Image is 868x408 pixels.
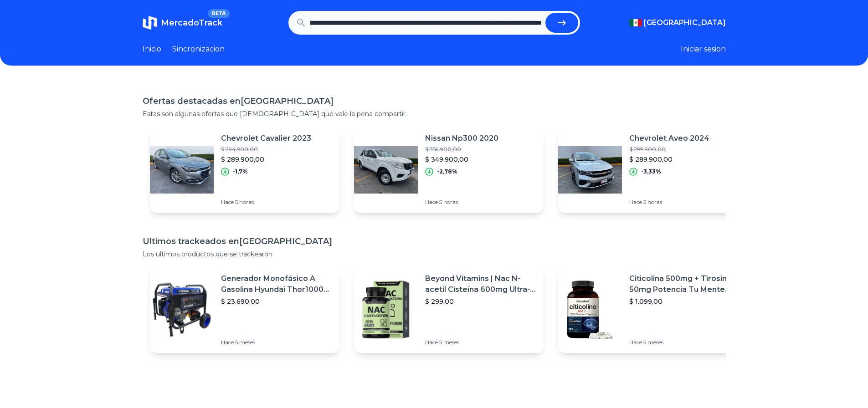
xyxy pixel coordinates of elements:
img: Featured image [558,278,622,342]
p: Hace 5 horas [221,199,311,206]
p: Chevrolet Aveo 2024 [629,133,709,144]
p: $ 299,00 [425,297,536,306]
p: Hace 5 horas [425,199,498,206]
img: Featured image [150,278,214,342]
p: Nissan Np300 2020 [425,133,498,144]
a: MercadoTrackBETA [143,15,222,30]
img: Featured image [150,138,214,201]
a: Inicio [143,44,161,55]
p: $ 23.690,00 [221,297,332,306]
p: -3,33% [641,168,661,175]
p: -2,78% [437,168,457,175]
a: Featured imageGenerador Monofásico A Gasolina Hyundai Thor10000 P 11.5 Kw$ 23.690,00Hace 5 meses [150,266,339,353]
h1: Ofertas destacadas en [GEOGRAPHIC_DATA] [143,95,726,107]
span: MercadoTrack [161,18,222,28]
p: $ 359.900,00 [425,146,498,153]
p: Hace 5 meses [221,339,332,346]
button: [GEOGRAPHIC_DATA] [629,17,726,28]
a: Featured imageChevrolet Cavalier 2023$ 294.900,00$ 289.900,00-1,7%Hace 5 horas [150,126,339,213]
p: Hace 5 horas [629,199,709,206]
a: Featured imageNissan Np300 2020$ 359.900,00$ 349.900,00-2,78%Hace 5 horas [354,126,544,213]
p: $ 294.900,00 [221,146,311,153]
p: $ 299.900,00 [629,146,709,153]
p: $ 1.099,00 [629,297,740,306]
p: Estas son algunas ofertas que [DEMOGRAPHIC_DATA] que vale la pena compartir. [143,109,726,118]
p: Chevrolet Cavalier 2023 [221,133,311,144]
p: Hace 5 meses [425,339,536,346]
img: Featured image [354,138,418,201]
img: Featured image [558,138,622,201]
a: Featured imageBeyond Vitamins | Nac N-acetil Cisteína 600mg Ultra-premium Con Inulina De Agave (p... [354,266,544,353]
p: $ 289.900,00 [629,155,709,164]
p: Los ultimos productos que se trackearon. [143,250,726,259]
img: Mexico [629,19,642,26]
h1: Ultimos trackeados en [GEOGRAPHIC_DATA] [143,235,726,248]
p: $ 349.900,00 [425,155,498,164]
p: -1,7% [233,168,248,175]
a: Sincronizacion [172,44,225,55]
p: Hace 5 meses [629,339,740,346]
a: Featured imageCiticolina 500mg + Tirosina 50mg Potencia Tu Mente (120caps) Sabor Sin Sabor$ 1.099... [558,266,748,353]
span: BETA [208,9,229,18]
a: Featured imageChevrolet Aveo 2024$ 299.900,00$ 289.900,00-3,33%Hace 5 horas [558,126,748,213]
button: Iniciar sesion [681,44,726,55]
p: Beyond Vitamins | Nac N-acetil Cisteína 600mg Ultra-premium Con Inulina De Agave (prebiótico Natu... [425,273,536,295]
span: [GEOGRAPHIC_DATA] [644,17,726,28]
img: MercadoTrack [143,15,157,30]
p: $ 289.900,00 [221,155,311,164]
img: Featured image [354,278,418,342]
p: Citicolina 500mg + Tirosina 50mg Potencia Tu Mente (120caps) Sabor Sin Sabor [629,273,740,295]
p: Generador Monofásico A Gasolina Hyundai Thor10000 P 11.5 Kw [221,273,332,295]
